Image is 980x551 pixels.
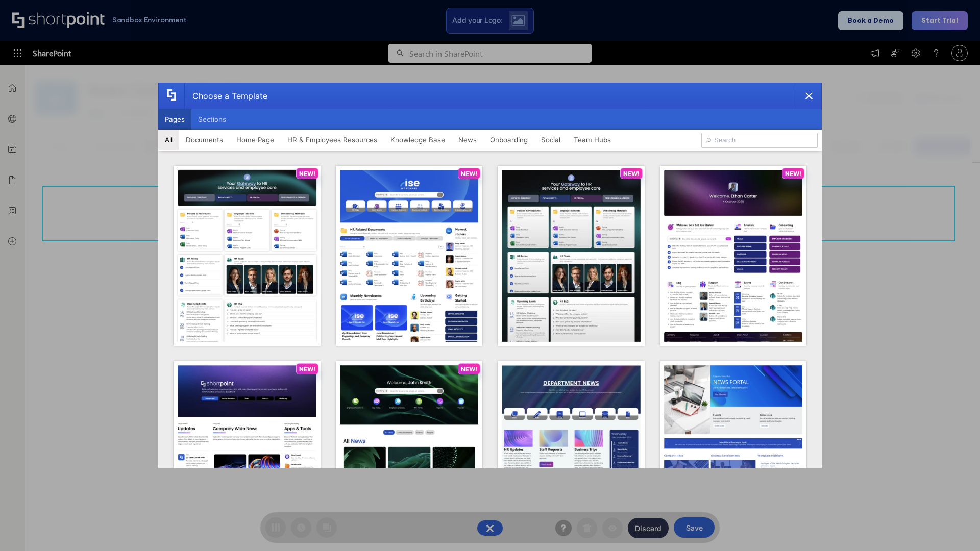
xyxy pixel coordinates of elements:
button: Documents [179,130,230,150]
div: template selector [158,83,822,468]
button: Home Page [230,130,281,150]
button: Sections [191,109,233,130]
p: NEW! [299,365,315,373]
input: Search [701,133,818,148]
button: News [452,130,483,150]
button: Social [534,130,567,150]
button: Team Hubs [567,130,618,150]
p: NEW! [299,170,315,178]
button: Knowledge Base [384,130,452,150]
p: NEW! [461,170,477,178]
button: All [158,130,179,150]
button: Pages [158,109,191,130]
p: NEW! [785,170,801,178]
button: Onboarding [483,130,534,150]
iframe: Chat Widget [796,433,980,551]
button: HR & Employees Resources [281,130,384,150]
p: NEW! [623,170,640,178]
div: Choose a Template [184,83,267,109]
p: NEW! [461,365,477,373]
